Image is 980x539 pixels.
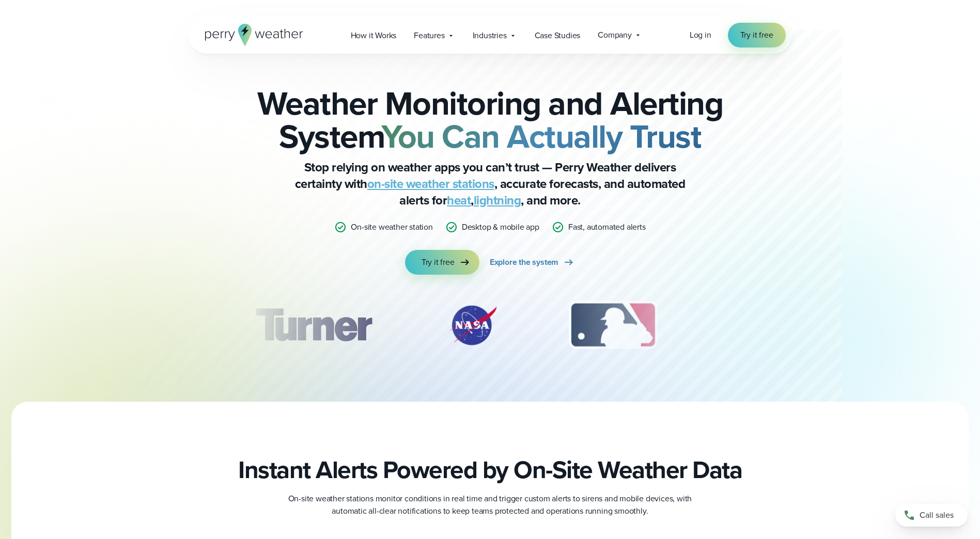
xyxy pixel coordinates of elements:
[690,29,711,41] a: Log in
[437,299,509,351] img: NASA.svg
[240,299,740,356] div: slideshow
[284,493,697,517] p: On-site weather stations monitor conditions in real time and trigger custom alerts to sirens and ...
[490,256,558,268] span: Explore the system
[598,29,632,41] span: Company
[535,29,581,42] span: Case Studies
[405,250,479,275] a: Try it free
[895,504,968,527] a: Call sales
[462,221,539,233] p: Desktop & mobile app
[422,256,455,268] span: Try it free
[367,175,494,193] a: on-site weather stations
[558,299,667,351] div: 3 of 12
[717,299,800,351] div: 4 of 12
[717,299,800,351] img: PGA.svg
[240,299,386,351] img: Turner-Construction_1.svg
[240,87,740,153] h2: Weather Monitoring and Alerting System
[284,159,697,209] p: Stop relying on weather apps you can’t trust — Perry Weather delivers certainty with , accurate f...
[568,221,646,233] p: Fast, automated alerts
[351,221,432,233] p: On-site weather station
[473,29,507,42] span: Industries
[526,25,589,46] a: Case Studies
[740,29,773,41] span: Try it free
[414,29,444,42] span: Features
[728,23,786,47] a: Try it free
[342,25,406,46] a: How it Works
[447,191,471,210] a: heat
[474,191,521,210] a: lightning
[240,299,386,351] div: 1 of 12
[381,112,701,161] strong: You Can Actually Trust
[437,299,509,351] div: 2 of 12
[351,29,397,42] span: How it Works
[920,509,954,521] span: Call sales
[490,250,575,275] a: Explore the system
[238,455,742,484] h2: Instant Alerts Powered by On-Site Weather Data
[690,29,711,41] span: Log in
[558,299,667,351] img: MLB.svg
